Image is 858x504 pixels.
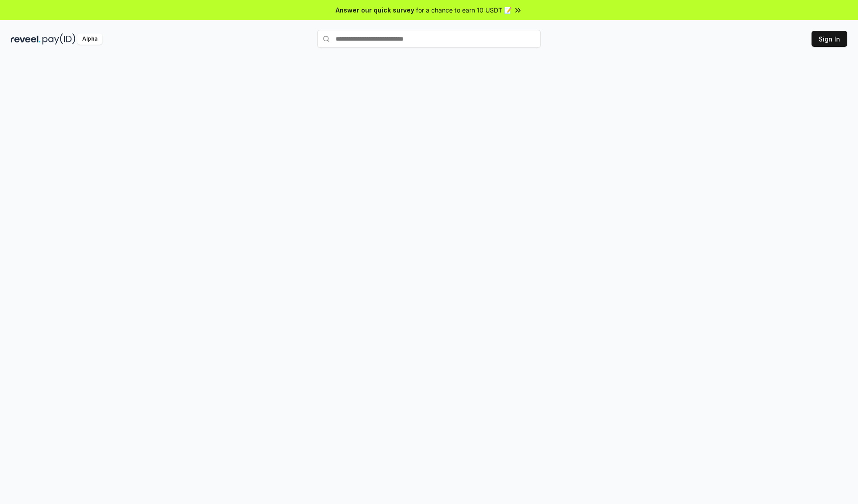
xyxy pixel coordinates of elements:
div: Alpha [77,33,102,45]
img: reveel_dark [11,33,41,45]
span: Answer our quick survey [336,5,414,15]
img: pay_id [42,33,76,45]
button: Sign In [812,31,847,47]
span: for a chance to earn 10 USDT 📝 [416,5,512,15]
